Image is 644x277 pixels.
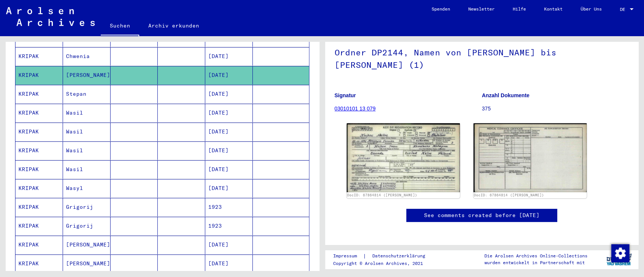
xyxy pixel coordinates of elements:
[205,47,253,66] mat-cell: [DATE]
[473,123,587,192] img: 002.jpg
[205,236,253,254] mat-cell: [DATE]
[205,66,253,84] mat-cell: [DATE]
[63,47,111,66] mat-cell: Chwenia
[101,17,139,36] a: Suchen
[63,66,111,84] mat-cell: [PERSON_NAME]
[482,92,529,98] b: Anzahl Dokumente
[15,217,63,235] mat-cell: KRIPAK
[15,254,63,273] mat-cell: KRIPAK
[15,160,63,179] mat-cell: KRIPAK
[15,141,63,160] mat-cell: KRIPAK
[63,85,111,103] mat-cell: Stepan
[335,35,629,81] h1: Ordner DP2144, Namen von [PERSON_NAME] bis [PERSON_NAME] (1)
[424,211,539,219] a: See comments created before [DATE]
[63,122,111,141] mat-cell: Wasil
[482,105,629,113] p: 375
[63,104,111,122] mat-cell: Wasil
[15,47,63,66] mat-cell: KRIPAK
[15,104,63,122] mat-cell: KRIPAK
[335,106,376,112] a: 03010101 13 079
[347,123,460,192] img: 001.jpg
[63,198,111,216] mat-cell: Grigorij
[205,198,253,216] mat-cell: 1923
[15,122,63,141] mat-cell: KRIPAK
[205,254,253,273] mat-cell: [DATE]
[474,193,544,197] a: DocID: 67864814 ([PERSON_NAME])
[205,217,253,235] mat-cell: 1923
[63,254,111,273] mat-cell: [PERSON_NAME]
[205,85,253,103] mat-cell: [DATE]
[63,141,111,160] mat-cell: Wasil
[333,260,434,267] p: Copyright © Arolsen Archives, 2021
[6,7,95,26] img: Arolsen_neg.svg
[605,250,633,269] img: yv_logo.png
[484,259,587,266] p: wurden entwickelt in Partnerschaft mit
[205,104,253,122] mat-cell: [DATE]
[366,252,434,260] a: Datenschutzerklärung
[484,253,587,259] p: Die Arolsen Archives Online-Collections
[205,179,253,197] mat-cell: [DATE]
[333,252,363,260] a: Impressum
[347,193,417,197] a: DocID: 67864814 ([PERSON_NAME])
[15,198,63,216] mat-cell: KRIPAK
[611,244,629,262] img: Zustimmung ändern
[15,85,63,103] mat-cell: KRIPAK
[63,217,111,235] mat-cell: Grigorij
[63,179,111,197] mat-cell: Wasyl
[139,17,208,35] a: Archiv erkunden
[15,179,63,197] mat-cell: KRIPAK
[205,122,253,141] mat-cell: [DATE]
[620,7,628,12] span: DE
[63,160,111,179] mat-cell: Wasil
[205,160,253,179] mat-cell: [DATE]
[63,236,111,254] mat-cell: [PERSON_NAME]
[335,92,356,98] b: Signatur
[15,66,63,84] mat-cell: KRIPAK
[205,141,253,160] mat-cell: [DATE]
[15,236,63,254] mat-cell: KRIPAK
[333,252,434,260] div: |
